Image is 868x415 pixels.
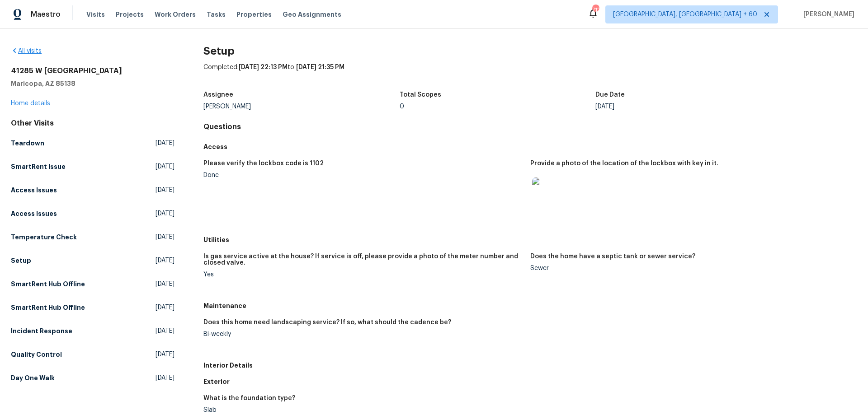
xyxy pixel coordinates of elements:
h5: SmartRent Hub Offline [11,303,85,312]
span: [DATE] [156,350,175,359]
a: Teardown[DATE] [11,135,175,151]
a: Incident Response[DATE] [11,323,175,339]
span: [DATE] [156,186,175,195]
span: [DATE] [156,256,175,265]
div: 0 [400,103,596,110]
h5: Maintenance [203,301,857,310]
div: Completed: to [203,63,857,86]
div: [DATE] [595,103,792,110]
h5: Exterior [203,377,857,386]
span: [DATE] [156,303,175,312]
a: All visits [11,48,42,54]
span: Visits [86,10,105,19]
div: Other Visits [11,119,175,128]
span: [DATE] [156,209,175,218]
span: [GEOGRAPHIC_DATA], [GEOGRAPHIC_DATA] + 60 [613,10,757,19]
h5: Is gas service active at the house? If service is off, please provide a photo of the meter number... [203,253,523,266]
h5: SmartRent Issue [11,162,66,171]
div: Done [203,172,523,178]
span: Maestro [31,10,61,19]
h5: Access [203,142,857,151]
h5: Provide a photo of the location of the lockbox with key in it. [530,160,718,167]
div: 712 [592,5,599,14]
h2: Setup [203,47,857,56]
span: [DATE] [156,139,175,148]
span: [PERSON_NAME] [800,10,854,19]
h5: What is the foundation type? [203,395,295,401]
h5: Does the home have a septic tank or sewer service? [530,253,695,260]
span: Work Orders [155,10,196,19]
div: [PERSON_NAME] [203,103,400,110]
h5: Temperature Check [11,233,77,242]
span: [DATE] 22:13 PM [239,64,288,70]
span: Geo Assignments [283,10,341,19]
span: Tasks [207,11,226,18]
h5: Teardown [11,139,44,148]
a: SmartRent Hub Offline[DATE] [11,299,175,316]
a: Temperature Check[DATE] [11,229,175,245]
a: Home details [11,100,50,107]
div: Yes [203,271,523,278]
h5: Interior Details [203,361,857,370]
a: Setup[DATE] [11,252,175,269]
a: Day One Walk[DATE] [11,370,175,386]
h5: Access Issues [11,209,57,218]
h5: Setup [11,256,31,265]
h5: Due Date [595,92,625,98]
h5: Quality Control [11,350,62,359]
h5: SmartRent Hub Offline [11,280,85,289]
span: Properties [236,10,272,19]
h5: Total Scopes [400,92,441,98]
h5: Please verify the lockbox code is 1102 [203,160,324,167]
h5: Incident Response [11,326,72,336]
a: SmartRent Hub Offline[DATE] [11,276,175,292]
h5: Assignee [203,92,233,98]
div: Sewer [530,265,850,271]
h5: Access Issues [11,186,57,195]
h5: Utilities [203,235,857,244]
span: [DATE] [156,162,175,171]
h5: Does this home need landscaping service? If so, what should the cadence be? [203,319,451,326]
span: [DATE] [156,233,175,242]
div: Bi-weekly [203,331,523,337]
a: Access Issues[DATE] [11,182,175,198]
a: SmartRent Issue[DATE] [11,159,175,175]
span: [DATE] [156,373,175,382]
h5: Day One Walk [11,373,55,382]
span: Projects [116,10,144,19]
h2: 41285 W [GEOGRAPHIC_DATA] [11,66,175,75]
span: [DATE] 21:35 PM [296,64,344,70]
span: [DATE] [156,280,175,289]
span: [DATE] [156,326,175,336]
a: Access Issues[DATE] [11,205,175,222]
a: Quality Control[DATE] [11,346,175,363]
div: Slab [203,407,523,413]
h4: Questions [203,122,857,131]
h5: Maricopa, AZ 85138 [11,79,175,88]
